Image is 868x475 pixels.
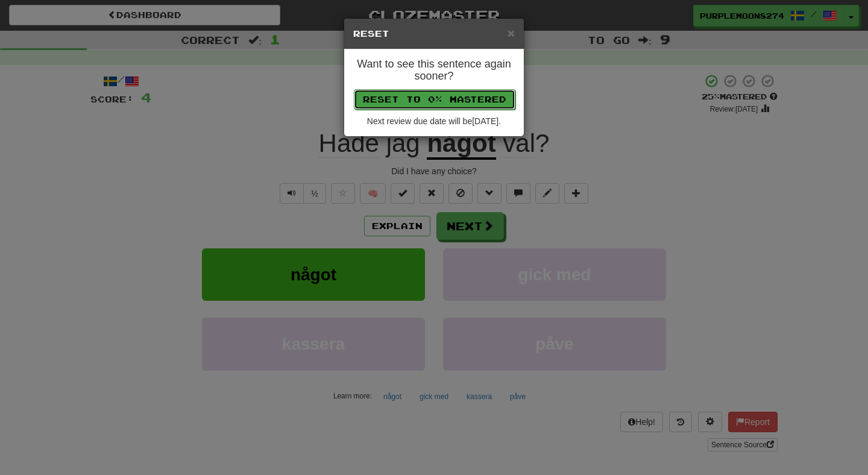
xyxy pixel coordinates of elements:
button: Close [508,27,515,39]
span: × [508,26,515,40]
h5: Reset [353,28,515,40]
button: Reset to 0% Mastered [354,89,515,110]
div: Next review due date will be [DATE] . [353,115,515,127]
h4: Want to see this sentence again sooner? [353,58,515,83]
